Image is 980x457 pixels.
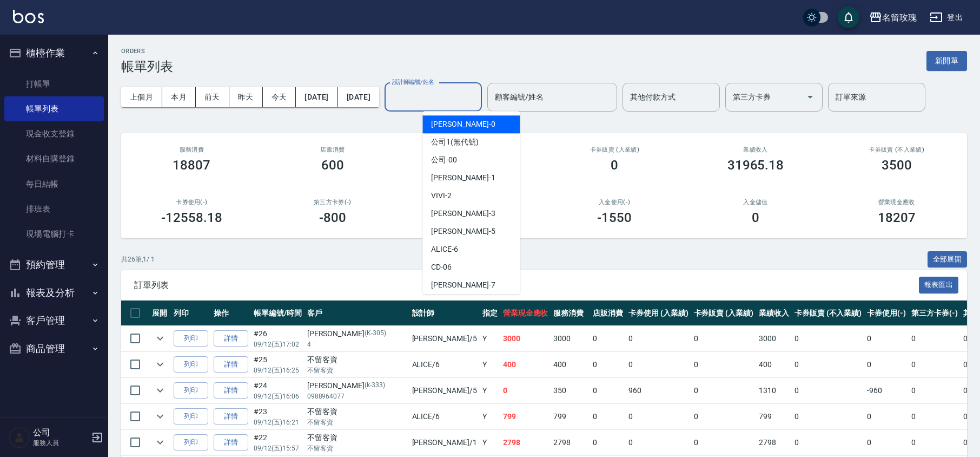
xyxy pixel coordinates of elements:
[878,210,916,225] h3: 18207
[919,277,959,293] button: 報表匯出
[480,378,500,403] td: Y
[909,301,961,326] th: 第三方卡券(-)
[365,328,386,340] p: (K-305)
[149,301,171,326] th: 展開
[409,430,480,455] td: [PERSON_NAME] /1
[626,404,691,429] td: 0
[4,251,104,279] button: 預約管理
[431,172,495,184] span: [PERSON_NAME] -1
[121,48,173,55] h2: ORDERS
[307,354,407,365] div: 不留客資
[597,210,632,225] h3: -1550
[152,408,168,425] button: expand row
[338,87,379,107] button: [DATE]
[214,408,248,425] a: 詳情
[13,10,44,23] img: Logo
[4,306,104,335] button: 客戶管理
[551,404,590,429] td: 799
[551,301,590,326] th: 服務消費
[4,39,104,67] button: 櫃檯作業
[756,404,792,429] td: 799
[926,55,967,66] a: 新開單
[254,443,302,453] p: 09/12 (五) 15:57
[698,146,813,153] h2: 業績收入
[307,328,407,340] div: [PERSON_NAME]
[500,430,551,455] td: 2798
[275,146,390,153] h2: 店販消費
[551,352,590,377] td: 400
[431,208,495,219] span: [PERSON_NAME] -3
[590,301,626,326] th: 店販消費
[134,146,249,153] h3: 服務消費
[307,432,407,443] div: 不留客資
[152,382,168,399] button: expand row
[409,404,480,429] td: ALICE /6
[792,404,864,429] td: 0
[307,391,407,401] p: 0988964077
[251,430,304,455] td: #22
[590,352,626,377] td: 0
[251,378,304,403] td: #24
[792,301,864,326] th: 卡券販賣 (不入業績)
[756,430,792,455] td: 2798
[431,154,457,166] span: 公司 -00
[551,430,590,455] td: 2798
[590,326,626,351] td: 0
[4,172,104,197] a: 每日結帳
[416,199,531,206] h2: 其他付款方式(-)
[500,352,551,377] td: 400
[431,190,452,201] span: VIVI -2
[33,427,88,438] h5: 公司
[254,391,302,401] p: 09/12 (五) 16:06
[864,378,909,403] td: -960
[756,326,792,351] td: 3000
[365,380,385,391] p: (k-333)
[173,158,210,173] h3: 18807
[727,158,784,173] h3: 31965.18
[174,356,208,373] button: 列印
[691,352,757,377] td: 0
[480,404,500,429] td: Y
[865,6,921,29] button: 名留玫瑰
[500,326,551,351] td: 3000
[174,408,208,425] button: 列印
[307,417,407,427] p: 不留客資
[409,378,480,403] td: [PERSON_NAME] /5
[4,146,104,171] a: 材料自購登錄
[134,199,249,206] h2: 卡券使用(-)
[307,340,407,349] p: 4
[134,280,919,291] span: 訂單列表
[152,330,168,347] button: expand row
[611,158,618,173] h3: 0
[691,326,757,351] td: 0
[480,430,500,455] td: Y
[500,301,551,326] th: 營業現金應收
[229,87,263,107] button: 昨天
[909,404,961,429] td: 0
[4,71,104,96] a: 打帳單
[590,404,626,429] td: 0
[196,87,229,107] button: 前天
[792,430,864,455] td: 0
[626,301,691,326] th: 卡券使用 (入業績)
[928,251,968,268] button: 全部展開
[171,301,211,326] th: 列印
[307,365,407,375] p: 不留客資
[909,378,961,403] td: 0
[174,330,208,347] button: 列印
[121,87,162,107] button: 上個月
[321,158,344,173] h3: 600
[409,301,480,326] th: 設計師
[839,199,954,206] h2: 營業現金應收
[214,330,248,347] a: 詳情
[756,352,792,377] td: 400
[838,6,859,28] button: save
[33,438,88,448] p: 服務人員
[4,335,104,363] button: 商品管理
[161,210,222,225] h3: -12558.18
[557,199,672,206] h2: 入金使用(-)
[882,158,912,173] h3: 3500
[909,352,961,377] td: 0
[152,434,168,451] button: expand row
[431,226,495,237] span: [PERSON_NAME] -5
